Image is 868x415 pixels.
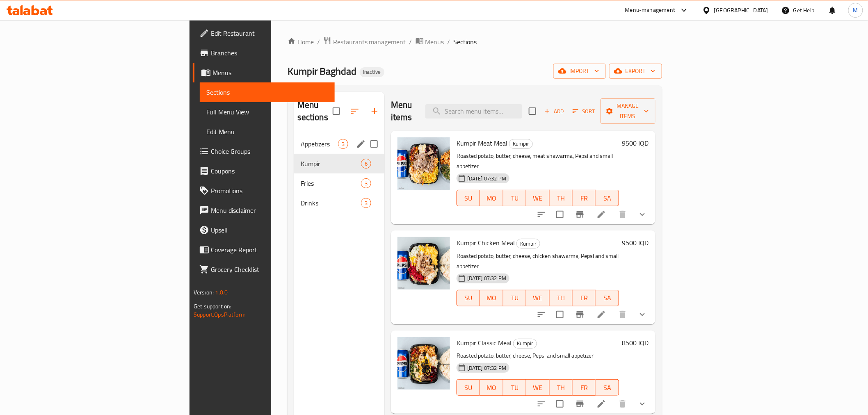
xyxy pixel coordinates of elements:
[483,292,500,304] span: MO
[200,82,334,102] a: Sections
[454,37,477,47] span: Sections
[457,379,480,396] button: SU
[483,382,500,394] span: MO
[294,154,384,173] div: Kumpir6
[616,66,656,76] span: export
[553,292,569,304] span: TH
[541,105,567,118] span: Add item
[288,36,662,47] nav: breadcrumb
[294,173,384,193] div: Fries3
[596,379,619,396] button: SA
[551,306,569,323] span: Select to update
[360,67,384,77] div: Inactive
[532,305,551,324] button: sort-choices
[637,310,647,319] svg: Show Choices
[211,146,328,156] span: Choice Groups
[570,394,590,414] button: Branch-specific-item
[613,205,633,224] button: delete
[328,103,345,120] span: Select all sections
[194,301,231,312] span: Get support on:
[345,101,365,121] span: Sort sections
[550,379,573,396] button: TH
[193,181,334,201] a: Promotions
[622,137,649,149] h6: 9500 IQD
[361,159,371,169] div: items
[457,351,619,361] p: Roasted potato, butter, cheese, Pepsi and small appetizer
[514,339,537,348] span: Kumpir
[480,190,503,206] button: MO
[212,68,328,78] span: Menus
[200,122,334,141] a: Edit Menu
[409,37,412,47] li: /
[622,237,649,249] h6: 9500 IQD
[361,199,371,207] span: 3
[294,131,384,216] nav: Menu sections
[457,290,480,306] button: SU
[625,5,676,15] div: Menu-management
[530,382,546,394] span: WE
[464,364,509,372] span: [DATE] 07:32 PM
[513,339,537,349] div: Kumpir
[301,159,361,169] span: Kumpir
[301,198,361,208] span: Drinks
[460,192,477,204] span: SU
[550,290,573,306] button: TH
[526,290,549,306] button: WE
[360,68,384,75] span: Inactive
[553,192,569,204] span: TH
[596,190,619,206] button: SA
[596,310,606,319] a: Edit menu item
[573,379,596,396] button: FR
[323,36,406,47] a: Restaurants management
[599,382,615,394] span: SA
[637,399,647,409] svg: Show Choices
[361,160,371,168] span: 6
[193,201,334,220] a: Menu disclaimer
[596,210,606,219] a: Edit menu item
[570,305,590,324] button: Branch-specific-item
[193,240,334,260] a: Coverage Report
[576,382,592,394] span: FR
[211,166,328,176] span: Coupons
[622,337,649,349] h6: 8500 IQD
[503,379,526,396] button: TU
[560,66,599,76] span: import
[460,382,477,394] span: SU
[599,192,615,204] span: SA
[211,245,328,255] span: Coverage Report
[599,292,615,304] span: SA
[425,104,522,119] input: search
[633,205,652,224] button: show more
[457,137,507,149] span: Kumpir Meat Meal
[457,337,512,349] span: Kumpir Classic Meal
[206,107,328,117] span: Full Menu View
[607,101,649,121] span: Manage items
[509,139,533,149] div: Kumpir
[193,141,334,161] a: Choice Groups
[551,395,569,413] span: Select to update
[507,382,523,394] span: TU
[193,43,334,63] a: Branches
[613,394,633,414] button: delete
[567,105,601,118] span: Sort items
[294,134,384,154] div: Appetizers3edit
[194,309,246,320] a: Support.OpsPlatform
[530,292,546,304] span: WE
[596,290,619,306] button: SA
[516,239,540,249] div: Kumpir
[193,23,334,43] a: Edit Restaurant
[633,305,652,324] button: show more
[517,239,540,249] span: Kumpir
[211,48,328,58] span: Branches
[853,6,858,15] span: M
[294,193,384,213] div: Drinks3
[609,64,662,79] button: export
[543,107,565,116] span: Add
[550,190,573,206] button: TH
[457,190,480,206] button: SU
[215,287,228,298] span: 1.0.0
[211,28,328,38] span: Edit Restaurant
[193,260,334,279] a: Grocery Checklist
[397,137,450,190] img: Kumpir Meat Meal
[425,37,444,47] span: Menus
